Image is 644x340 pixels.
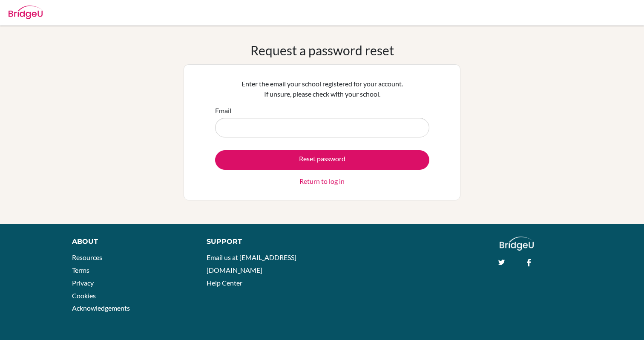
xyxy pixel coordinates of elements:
a: Help Center [207,279,242,287]
a: Cookies [72,291,96,300]
a: Privacy [72,279,94,287]
a: Acknowledgements [72,304,130,312]
img: Bridge-U [9,6,43,19]
div: Support [207,237,313,247]
button: Reset password [215,150,429,170]
div: About [72,237,187,247]
a: Terms [72,266,89,274]
a: Email us at [EMAIL_ADDRESS][DOMAIN_NAME] [207,253,296,274]
a: Return to log in [299,176,345,186]
img: logo_white@2x-f4f0deed5e89b7ecb1c2cc34c3e3d731f90f0f143d5ea2071677605dd97b5244.png [500,237,534,251]
h1: Request a password reset [250,43,394,58]
a: Resources [72,253,102,261]
label: Email [215,106,231,116]
p: Enter the email your school registered for your account. If unsure, please check with your school. [215,79,429,99]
